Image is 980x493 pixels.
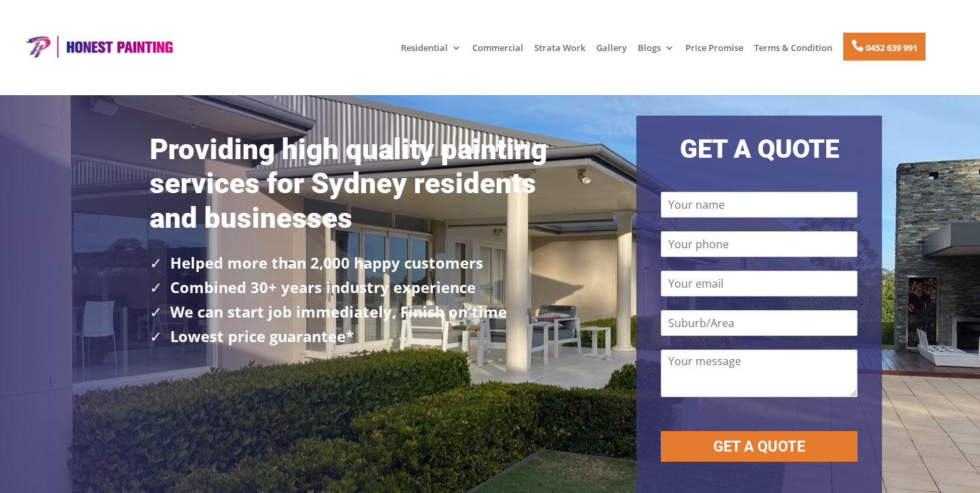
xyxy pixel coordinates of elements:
[638,43,674,66] a: Blogs
[685,43,743,66] a: Price Promise
[170,326,354,346] strong: Lowest price guarantee*
[636,136,882,169] h2: GET A QUOTE
[661,310,857,336] input: Suburb/Area
[661,231,857,257] input: Your phone
[661,271,857,296] input: Your email
[20,35,177,58] img: Honest Painting
[596,43,627,66] a: Gallery
[661,431,857,462] button: GET A QUOTE
[170,301,507,322] strong: We can start job immediately, Finish on time
[170,252,483,273] strong: Helped more than 2,000 happy customers
[401,43,461,66] a: Residential
[534,43,585,66] a: Strata Work
[170,277,476,297] strong: Combined 30+ years industry experience
[754,43,832,66] a: Terms & Condition
[661,192,857,218] input: Your name
[150,133,561,242] h1: Providing high quality painting services for Sydney residents and businesses
[843,33,926,61] a: 0452 639 991
[472,43,523,66] a: Commercial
